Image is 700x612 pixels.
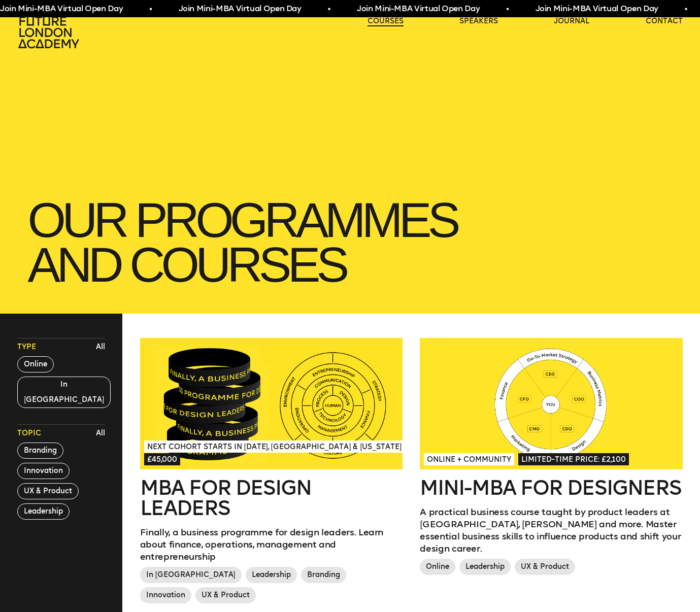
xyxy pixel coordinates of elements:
[140,526,403,563] p: Finally, a business programme for design leaders. Learn about finance, operations, management and...
[140,478,403,518] h2: MBA for Design Leaders
[144,453,180,465] span: £45,000
[328,3,330,15] span: •
[646,16,683,26] a: contact
[420,506,682,555] p: A practical business course taught by product leaders at [GEOGRAPHIC_DATA], [PERSON_NAME] and mor...
[17,188,682,297] h1: our Programmes and courses
[17,356,54,372] button: Online
[459,559,511,575] span: Leadership
[17,342,36,352] span: Type
[149,3,152,15] span: •
[420,478,682,498] h2: Mini-MBA for Designers
[685,3,687,15] span: •
[17,443,63,459] button: Branding
[420,559,455,575] span: Online
[506,3,509,15] span: •
[518,453,629,465] span: Limited-time price: £2,100
[459,16,498,26] a: speakers
[554,16,589,26] a: journal
[424,453,514,465] span: Online + Community
[144,440,405,453] span: Next Cohort Starts in [DATE], [GEOGRAPHIC_DATA] & [US_STATE]
[93,339,108,355] button: All
[301,567,346,583] span: Branding
[246,567,297,583] span: Leadership
[140,338,403,607] a: Next Cohort Starts in [DATE], [GEOGRAPHIC_DATA] & [US_STATE]£45,000MBA for Design LeadersFinally,...
[195,587,256,603] span: UX & Product
[140,567,242,583] span: In [GEOGRAPHIC_DATA]
[17,377,111,408] button: In [GEOGRAPHIC_DATA]
[17,428,41,438] span: Topic
[368,16,404,26] a: courses
[140,587,191,603] span: Innovation
[17,483,79,499] button: UX & Product
[93,426,108,441] button: All
[420,338,682,579] a: Online + CommunityLimited-time price: £2,100Mini-MBA for DesignersA practical business course tau...
[515,559,575,575] span: UX & Product
[17,503,70,520] button: Leadership
[17,463,70,479] button: Innovation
